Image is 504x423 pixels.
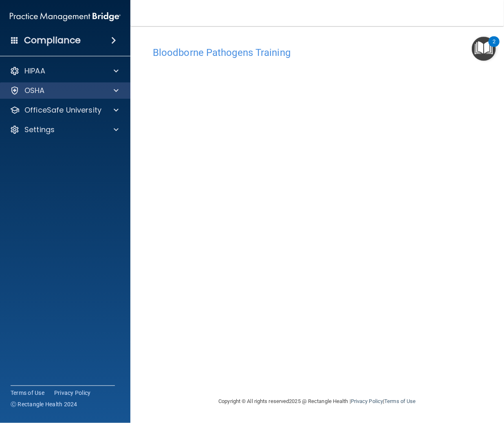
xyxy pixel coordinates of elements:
[169,388,466,414] div: Copyright © All rights reserved 2025 @ Rectangle Health | |
[493,42,495,52] div: 2
[24,66,45,76] p: HIPAA
[10,9,121,25] img: PMB logo
[10,105,119,115] a: OfficeSafe University
[24,125,55,135] p: Settings
[11,389,44,397] a: Terms of Use
[153,62,482,313] iframe: To enrich screen reader interactions, please activate Accessibility in Grammarly extension settings
[153,47,482,58] h4: Bloodborne Pathogens Training
[54,389,91,397] a: Privacy Policy
[11,400,77,408] span: Ⓒ Rectangle Health 2024
[24,35,81,46] h4: Compliance
[10,86,119,95] a: OSHA
[10,66,119,76] a: HIPAA
[10,125,119,135] a: Settings
[463,367,494,398] iframe: To enrich screen reader interactions, please activate Accessibility in Grammarly extension settings
[24,86,45,95] p: OSHA
[472,37,496,61] button: Open Resource Center, 2 new notifications
[351,398,383,404] a: Privacy Policy
[24,105,101,115] p: OfficeSafe University
[384,398,416,404] a: Terms of Use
